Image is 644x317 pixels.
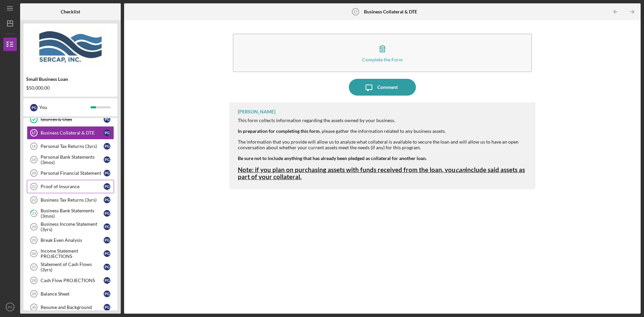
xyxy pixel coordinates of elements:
[41,237,104,243] div: Break Even Analysis
[377,79,398,96] div: Comment
[32,171,36,175] tspan: 20
[104,129,110,136] div: P G
[41,305,104,310] div: Resume and Background
[32,158,36,162] tspan: 19
[354,10,358,14] tspan: 17
[27,153,114,166] a: 19Personal Bank Statements (3mos)PG
[27,287,114,301] a: 29Balance SheetPG
[455,166,466,173] em: can
[32,184,36,189] tspan: 21
[41,291,104,297] div: Balance Sheet
[32,305,36,309] tspan: 30
[8,305,12,309] text: PG
[32,144,36,148] tspan: 18
[27,140,114,153] a: 18Personal Tax Returns (3yrs)PG
[104,290,110,297] div: P G
[238,166,525,180] strong: Note: if you plan on purchasing assets with funds received from the loan, you include said assets...
[41,144,104,149] div: Personal Tax Returns (3yrs)
[41,248,104,259] div: Income Statement PROJECTIONS
[238,118,529,150] div: This form collects information regarding the assets owned by your business. , please gather the i...
[104,183,110,190] div: P G
[238,155,427,161] strong: Be sure not to include anything that has already been pledged as collateral for another loan.
[104,143,110,150] div: P G
[32,211,36,216] tspan: 23
[104,250,110,257] div: P G
[3,300,17,314] button: PG
[27,301,114,314] a: 30Resume and BackgroundPG
[41,154,104,165] div: Personal Bank Statements (3mos)
[32,225,36,229] tspan: 24
[27,233,114,247] a: 25Break Even AnalysisPG
[26,76,115,82] div: Small Business Loan
[238,109,275,114] div: [PERSON_NAME]
[30,104,38,111] div: P G
[27,166,114,180] a: 20Personal Financial StatementPG
[41,208,104,219] div: Business Bank Statements (3mos)
[27,193,114,207] a: 22Business Tax Returns (3yrs)PG
[32,265,36,269] tspan: 27
[104,170,110,176] div: P G
[104,116,110,123] div: P G
[104,223,110,230] div: P G
[104,156,110,163] div: P G
[41,170,104,176] div: Personal Financial Statement
[32,198,36,202] tspan: 22
[27,180,114,193] a: 21Proof of InsurancePG
[104,304,110,311] div: P G
[32,292,36,296] tspan: 29
[238,128,320,134] strong: In preparation for completing this form
[349,79,416,96] button: Comment
[104,210,110,217] div: P G
[27,207,114,220] a: 23Business Bank Statements (3mos)PG
[26,85,115,91] div: $50,000.00
[362,57,403,62] div: Complete the Form
[27,274,114,287] a: 28Cash Flow PROJECTIONSPG
[32,252,36,256] tspan: 26
[32,238,36,242] tspan: 25
[41,262,104,272] div: Statement of Cash Flows (3yrs)
[27,220,114,233] a: 24Business Income Statement (3yrs)PG
[27,126,114,140] a: 17Business Collateral & DTEPG
[41,117,104,122] div: Sources & Uses
[61,9,80,14] b: Checklist
[39,102,91,113] div: You
[27,247,114,260] a: 26Income Statement PROJECTIONSPG
[27,260,114,274] a: 27Statement of Cash Flows (3yrs)PG
[364,9,417,14] b: Business Collateral & DTE
[41,221,104,232] div: Business Income Statement (3yrs)
[104,237,110,244] div: P G
[41,278,104,283] div: Cash Flow PROJECTIONS
[233,34,532,72] button: Complete the Form
[27,113,114,126] a: Sources & UsesPG
[104,277,110,284] div: P G
[41,184,104,189] div: Proof of Insurance
[104,197,110,203] div: P G
[32,278,36,282] tspan: 28
[23,27,117,67] img: Product logo
[41,197,104,203] div: Business Tax Returns (3yrs)
[41,130,104,136] div: Business Collateral & DTE
[104,264,110,270] div: P G
[32,131,36,135] tspan: 17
